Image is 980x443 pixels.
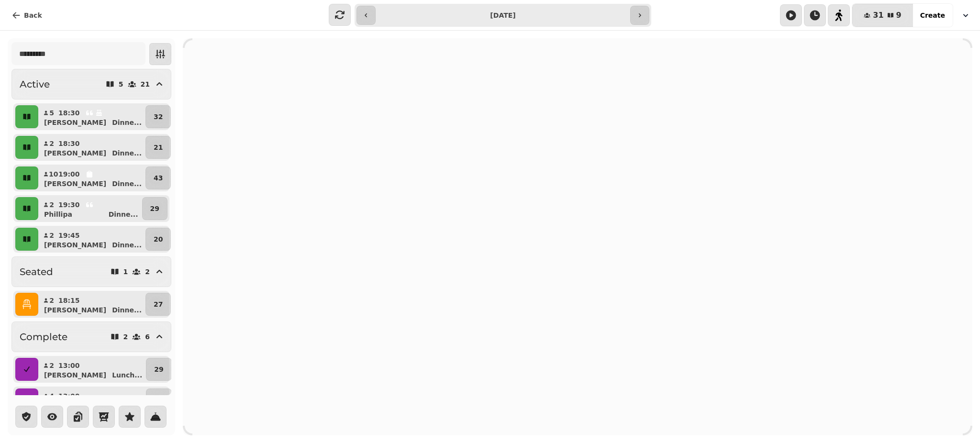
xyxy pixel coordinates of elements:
[44,179,106,188] p: [PERSON_NAME]
[112,370,142,380] p: Lunch ...
[58,200,80,210] p: 19:30
[920,12,945,19] span: Create
[142,197,167,220] button: 29
[49,361,55,370] p: 2
[49,200,55,210] p: 2
[58,108,80,118] p: 18:30
[112,118,142,127] p: Dinne ...
[123,333,128,340] p: 2
[40,358,144,381] button: 213:00[PERSON_NAME]Lunch...
[145,333,150,340] p: 6
[4,6,50,25] button: Back
[119,81,123,88] p: 5
[44,118,106,127] p: [PERSON_NAME]
[40,197,140,220] button: 219:30PhillipaDinne...
[40,293,144,316] button: 218:15[PERSON_NAME]Dinne...
[154,173,163,183] p: 43
[11,256,171,287] button: Seated12
[154,112,163,122] p: 32
[145,136,171,159] button: 21
[146,388,171,411] button: 20
[852,4,913,27] button: 319
[58,361,80,370] p: 13:00
[20,78,50,91] h2: Active
[109,210,138,219] p: Dinne ...
[49,108,55,118] p: 5
[44,305,106,315] p: [PERSON_NAME]
[49,296,55,305] p: 2
[49,231,55,240] p: 2
[40,105,144,128] button: 518:30[PERSON_NAME]Dinne...
[40,388,144,411] button: 413:00
[58,231,80,240] p: 19:45
[40,166,144,189] button: 1019:00[PERSON_NAME]Dinne...
[145,228,171,251] button: 20
[11,321,171,352] button: Complete26
[146,358,171,381] button: 29
[20,330,67,343] h2: Complete
[913,4,953,27] button: Create
[141,81,150,88] p: 21
[44,148,106,158] p: [PERSON_NAME]
[873,11,883,19] span: 31
[58,139,80,148] p: 18:30
[154,234,163,244] p: 20
[49,169,55,179] p: 10
[58,169,80,179] p: 19:00
[112,240,142,250] p: Dinne ...
[154,143,163,152] p: 21
[112,179,142,188] p: Dinne ...
[24,12,42,19] span: Back
[112,305,142,315] p: Dinne ...
[49,139,55,148] p: 2
[44,370,106,380] p: [PERSON_NAME]
[145,268,150,275] p: 2
[123,268,128,275] p: 1
[154,365,163,374] p: 29
[154,299,163,309] p: 27
[49,391,55,401] p: 4
[20,265,53,278] h2: Seated
[44,210,72,219] p: Phillipa
[44,240,106,250] p: [PERSON_NAME]
[40,136,144,159] button: 218:30[PERSON_NAME]Dinne...
[150,204,159,213] p: 29
[58,391,80,401] p: 13:00
[145,105,171,128] button: 32
[145,293,171,316] button: 27
[112,148,142,158] p: Dinne ...
[145,166,171,189] button: 43
[11,69,171,100] button: Active521
[896,11,902,19] span: 9
[58,296,80,305] p: 18:15
[40,228,144,251] button: 219:45[PERSON_NAME]Dinne...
